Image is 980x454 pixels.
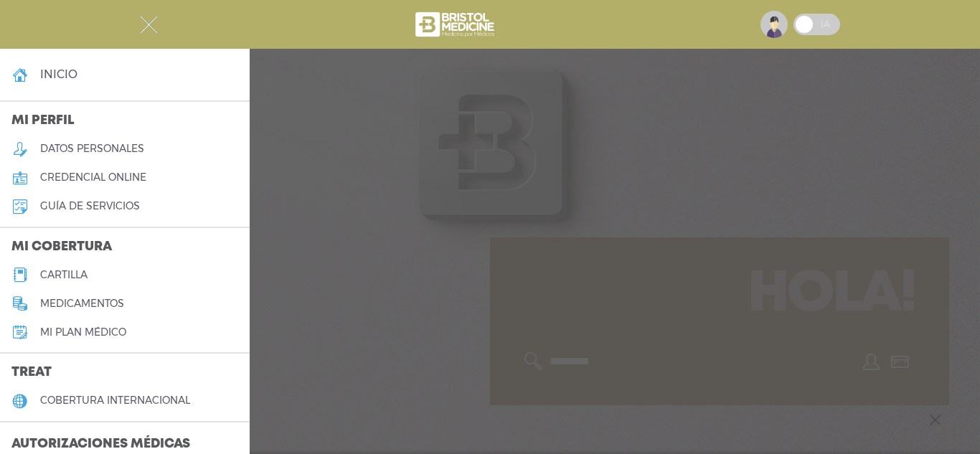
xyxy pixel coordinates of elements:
[413,7,499,42] img: bristol-medicine-blanco.png
[40,200,140,212] h5: guía de servicios
[40,394,190,407] h5: cobertura internacional
[40,171,146,184] h5: credencial online
[40,67,77,81] h4: inicio
[40,269,88,281] h5: cartilla
[40,326,126,339] h5: Mi plan médico
[760,11,788,38] img: profile-placeholder.svg
[40,298,124,310] h5: medicamentos
[40,143,144,155] h5: datos personales
[140,16,158,34] img: Cober_menu-close-white.svg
